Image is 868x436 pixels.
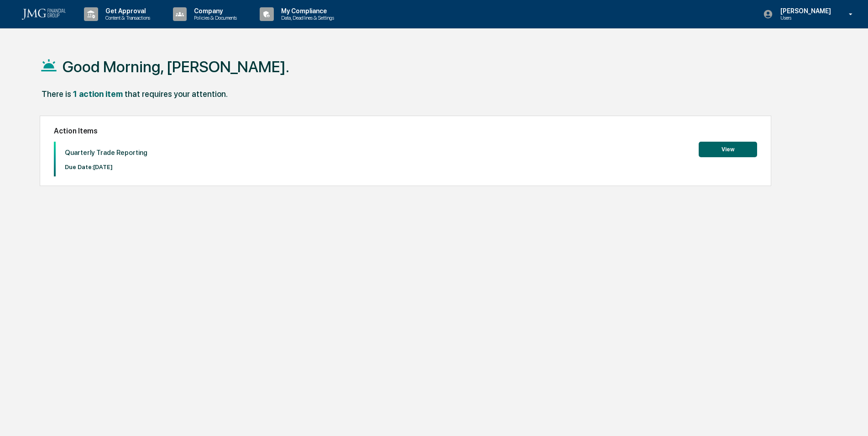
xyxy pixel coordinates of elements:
p: My Compliance [274,7,339,15]
button: View [699,142,757,157]
p: Quarterly Trade Reporting [65,149,147,157]
a: View [699,144,757,153]
p: Users [773,15,836,21]
img: logo [22,9,66,20]
h1: Good Morning, [PERSON_NAME]. [63,58,289,76]
h2: Action Items [54,127,757,135]
div: 1 action item [73,89,123,99]
p: Policies & Documents [187,15,241,21]
p: Data, Deadlines & Settings [274,15,339,21]
div: that requires your attention. [125,89,228,99]
p: Company [187,7,241,15]
p: Due Date: [DATE] [65,164,147,170]
p: Content & Transactions [98,15,155,21]
p: Get Approval [98,7,155,15]
p: [PERSON_NAME] [773,7,836,15]
div: There is [42,89,71,99]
